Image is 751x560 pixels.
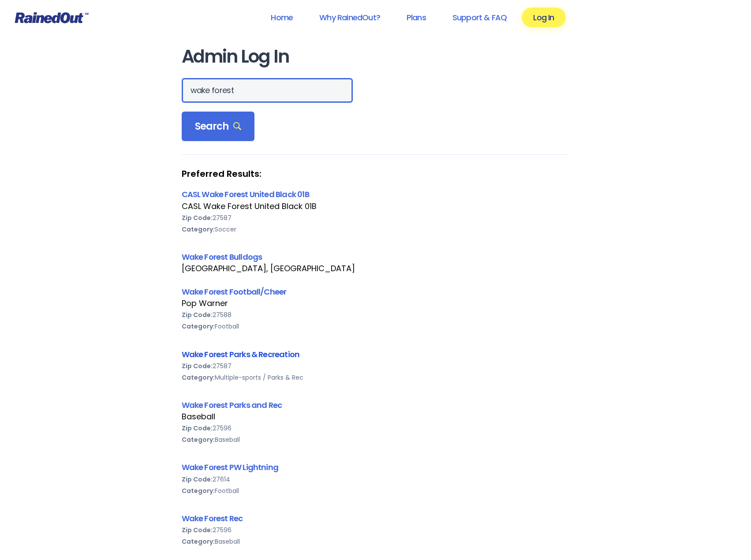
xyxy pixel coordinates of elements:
[259,7,304,27] a: Home
[182,474,570,485] div: 27614
[182,485,570,497] div: Football
[182,112,255,142] div: Search
[441,7,518,27] a: Support & FAQ
[182,349,300,360] a: Wake Forest Parks & Recreation
[182,435,215,444] b: Category:
[182,524,570,536] div: 27596
[182,373,215,382] b: Category:
[182,321,570,332] div: Football
[182,537,215,546] b: Category:
[182,78,353,103] input: Search Orgs…
[182,212,570,224] div: 27587
[182,360,570,372] div: 27587
[182,201,570,212] div: CASL Wake Forest United Black 01B
[182,526,213,534] b: Zip Code:
[182,461,570,473] div: Wake Forest PW Lightning
[182,462,279,473] a: Wake Forest PW Lightning
[182,224,570,235] div: Soccer
[182,475,213,484] b: Zip Code:
[182,512,570,524] div: Wake Forest Rec
[182,189,309,200] a: CASL Wake Forest United Black 01B
[182,188,570,200] div: CASL Wake Forest United Black 01B
[182,434,570,445] div: Baseball
[182,251,570,263] div: Wake Forest Bulldogs
[182,424,213,433] b: Zip Code:
[522,7,565,27] a: Log In
[182,348,570,360] div: Wake Forest Parks & Recreation
[182,513,243,524] a: Wake Forest Rec
[182,309,570,321] div: 27588
[195,120,242,133] span: Search
[182,399,570,411] div: Wake Forest Parks and Rec
[182,362,213,370] b: Zip Code:
[182,536,570,547] div: Baseball
[182,286,570,298] div: Wake Forest Football/Cheer
[182,286,287,297] a: Wake Forest Football/Cheer
[182,168,570,179] strong: Preferred Results:
[182,47,570,67] h1: Admin Log In
[182,298,570,309] div: Pop Warner
[182,213,213,222] b: Zip Code:
[182,422,570,434] div: 27596
[395,7,437,27] a: Plans
[182,399,282,411] a: Wake Forest Parks and Rec
[182,411,570,422] div: Baseball
[308,7,392,27] a: Why RainedOut?
[182,322,215,331] b: Category:
[182,263,570,274] div: [GEOGRAPHIC_DATA], [GEOGRAPHIC_DATA]
[182,372,570,383] div: Multiple-sports / Parks & Rec
[182,251,262,262] a: Wake Forest Bulldogs
[182,486,215,495] b: Category:
[182,225,215,234] b: Category:
[182,310,213,319] b: Zip Code:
